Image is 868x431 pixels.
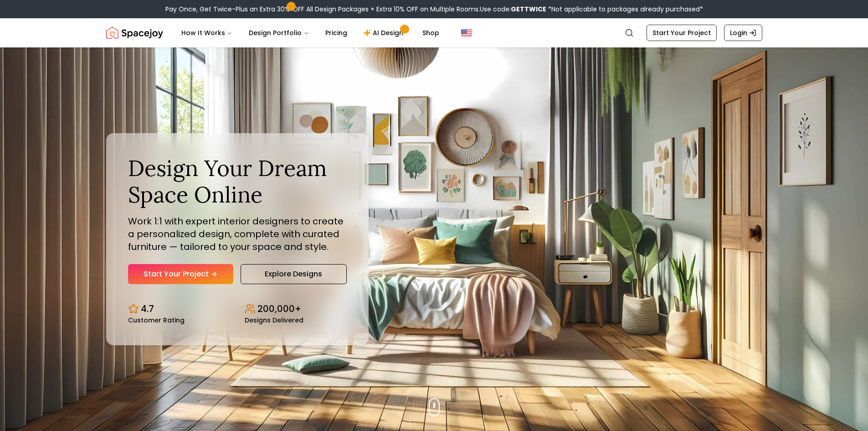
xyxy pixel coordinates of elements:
button: Design Portfolio [241,24,316,42]
nav: Global [106,18,762,47]
a: Start Your Project [128,264,233,284]
img: United States [461,27,472,38]
a: Start Your Project [647,25,717,41]
small: Customer Rating [128,317,185,323]
a: Shop [415,24,447,42]
button: How It Works [174,24,240,42]
small: Designs Delivered [245,317,303,323]
b: GETTWICE [511,5,546,14]
p: 200,000+ [257,302,301,315]
a: AI Design [356,24,413,42]
span: *Not applicable to packages already purchased* [546,5,703,14]
h1: Design Your Dream Space Online [128,155,347,208]
div: Design stats [128,295,347,323]
img: Spacejoy Logo [106,24,163,42]
a: Login [724,25,762,41]
div: Pay Once, Get Twice-Plus an Extra 30% OFF All Design Packages + Extra 10% OFF on Multiple Rooms. [165,5,703,14]
a: Pricing [318,24,354,42]
p: 4.7 [141,302,154,315]
p: Work 1:1 with expert interior designers to create a personalized design, complete with curated fu... [128,215,347,253]
a: Explore Designs [241,264,347,284]
a: Spacejoy [106,24,163,42]
span: Use code: [480,5,546,14]
nav: Main [174,24,447,42]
